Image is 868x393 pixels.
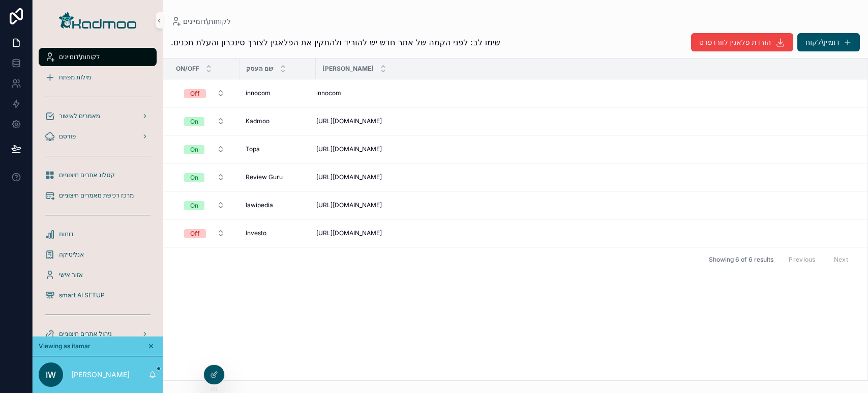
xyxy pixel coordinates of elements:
[59,132,76,141] span: פורסם
[176,65,199,73] span: On/Off
[316,117,854,125] a: [URL][DOMAIN_NAME]
[246,89,310,97] a: innocom
[246,89,271,97] span: innocom
[699,37,771,47] span: הורדת פלאגין לוורדפרס
[171,16,231,26] a: לקוחות\דומיינים
[246,229,266,237] span: Investo
[246,117,310,125] a: Kadmoo
[316,89,341,97] span: innocom
[316,117,382,125] span: [URL][DOMAIN_NAME]
[246,117,270,125] span: Kadmoo
[39,245,157,264] a: אנליטיקה
[71,370,130,380] p: [PERSON_NAME]
[176,224,233,242] button: Select Button
[316,201,854,209] a: [URL][DOMAIN_NAME]
[175,83,233,103] a: Select Button
[316,145,382,153] span: [URL][DOMAIN_NAME]
[59,250,84,259] span: אנליטיקה
[39,266,157,284] a: אזור אישי
[39,48,157,66] a: לקוחות\דומיינים
[175,167,233,187] a: Select Button
[316,145,854,153] a: [URL][DOMAIN_NAME]
[176,196,233,214] button: Select Button
[691,33,793,51] button: הורדת פלאגין לוורדפרס
[246,229,310,237] a: Investo
[59,53,100,61] span: לקוחות\דומיינים
[59,73,91,81] span: מילות מפתח
[39,127,157,146] a: פורסם
[316,89,854,97] a: innocom
[39,225,157,243] a: דוחות
[183,16,231,26] span: לקוחות\דומיינים
[316,201,382,209] span: [URL][DOMAIN_NAME]
[176,84,233,102] button: Select Button
[39,166,157,184] a: קטלוג אתרים חיצוניים
[190,117,198,126] div: On
[246,201,310,209] a: lawipedia
[246,173,283,181] span: Review Guru
[190,229,200,238] div: Off
[316,229,854,237] a: [URL][DOMAIN_NAME]
[176,168,233,186] button: Select Button
[190,89,200,98] div: Off
[246,65,274,73] span: שם העסק
[797,33,860,51] button: דומיין\לקוח
[190,173,198,182] div: On
[176,112,233,130] button: Select Button
[59,191,134,200] span: מרכז רכישת מאמרים חיצוניים
[190,201,198,210] div: On
[190,145,198,154] div: On
[246,145,310,153] a: Topa
[39,286,157,304] a: smart AI SETUP
[316,229,382,237] span: [URL][DOMAIN_NAME]
[39,186,157,205] a: מרכז רכישת מאמרים חיצוניים
[175,195,233,215] a: Select Button
[175,139,233,159] a: Select Button
[176,140,233,158] button: Select Button
[46,369,56,381] span: iw
[59,171,115,179] span: קטלוג אתרים חיצוניים
[39,107,157,125] a: מאמרים לאישור
[709,256,773,264] span: Showing 6 of 6 results
[59,291,105,299] span: smart AI SETUP
[59,12,136,29] img: App logo
[59,271,83,279] span: אזור אישי
[59,112,100,120] span: מאמרים לאישור
[39,68,157,87] a: מילות מפתח
[33,41,163,336] div: scrollable content
[246,201,273,209] span: lawipedia
[59,330,112,338] span: ניהול אתרים חיצוניים
[246,173,310,181] a: Review Guru
[59,230,74,238] span: דוחות
[246,145,260,153] span: Topa
[39,342,91,350] span: Viewing as itamar
[316,173,854,181] a: [URL][DOMAIN_NAME]
[316,173,382,181] span: [URL][DOMAIN_NAME]
[322,65,374,73] span: [PERSON_NAME]
[175,111,233,131] a: Select Button
[175,223,233,243] a: Select Button
[39,325,157,343] a: ניהול אתרים חיצוניים
[171,36,500,48] span: שימו לב: לפני הקמה של אתר חדש יש להוריד ולהתקין את הפלאגין לצורך סינכרון והעלת תכנים.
